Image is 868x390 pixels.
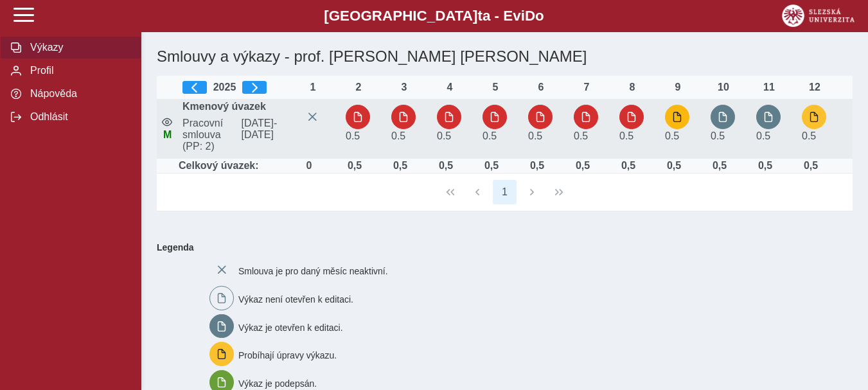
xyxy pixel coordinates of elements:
[477,8,482,24] span: t
[177,159,295,173] td: Celkový úvazek:
[798,160,824,172] div: Úvazek : 4 h / den. 20 h / týden.
[152,42,740,71] h1: Smlouvy a výkazy - prof. [PERSON_NAME] [PERSON_NAME]
[479,160,504,172] div: Úvazek : 4 h / den. 20 h / týden.
[26,111,130,123] span: Odhlásit
[238,266,388,276] span: Smlouva je pro daný měsíc neaktivní.
[391,82,417,93] div: 3
[238,350,337,360] span: Probíhají úpravy výkazu.
[707,160,732,172] div: Úvazek : 4 h / den. 20 h / týden.
[26,42,130,53] span: Výkazy
[163,129,172,140] span: Údaje souhlasí s údaji v Magionu
[535,8,544,24] span: o
[26,88,130,100] span: Nápověda
[26,65,130,76] span: Profil
[300,82,326,93] div: 1
[802,130,816,141] span: Úvazek : 4 h / den. 20 h / týden.
[711,82,736,93] div: 10
[619,82,645,93] div: 8
[346,130,360,141] span: Úvazek : 4 h / den. 20 h / týden.
[162,117,172,127] i: Smlouva je aktivní
[619,130,633,141] span: Úvazek : 4 h / den. 20 h / týden.
[483,82,508,93] div: 5
[238,322,343,332] span: Výkaz je otevřen k editaci.
[387,160,413,172] div: Úvazek : 4 h / den. 20 h / týden.
[570,160,596,172] div: Úvazek : 4 h / den. 20 h / týden.
[616,160,641,172] div: Úvazek : 4 h / den. 20 h / týden.
[665,82,691,93] div: 9
[182,81,290,94] div: 2025
[524,160,550,172] div: Úvazek : 4 h / den. 20 h / týden.
[242,118,278,140] span: - [DATE]
[525,8,535,24] span: D
[752,160,778,172] div: Úvazek : 4 h / den. 20 h / týden.
[433,160,459,172] div: Úvazek : 4 h / den. 20 h / týden.
[236,118,296,152] span: [DATE]
[661,160,687,172] div: Úvazek : 4 h / den. 20 h / týden.
[152,237,847,258] b: Legenda
[391,130,405,141] span: Úvazek : 4 h / den. 20 h / týden.
[711,130,725,141] span: Úvazek : 4 h / den. 20 h / týden.
[528,82,554,93] div: 6
[342,160,368,172] div: Úvazek : 4 h / den. 20 h / týden.
[238,378,317,389] span: Výkaz je podepsán.
[665,130,679,141] span: Úvazek : 4 h / den. 20 h / týden.
[574,82,599,93] div: 7
[182,101,266,112] b: Kmenový úvazek
[437,130,451,141] span: Úvazek : 4 h / den. 20 h / týden.
[483,130,497,141] span: Úvazek : 4 h / den. 20 h / týden.
[437,82,463,93] div: 4
[528,130,542,141] span: Úvazek : 4 h / den. 20 h / týden.
[296,160,322,172] div: Úvazek :
[802,82,828,93] div: 12
[346,82,371,93] div: 2
[756,82,782,93] div: 11
[574,130,588,141] span: Úvazek : 4 h / den. 20 h / týden.
[756,130,770,141] span: Úvazek : 4 h / den. 20 h / týden.
[39,8,829,24] b: [GEOGRAPHIC_DATA] a - Evi
[782,4,855,27] img: logo_web_su.png
[238,294,353,305] span: Výkaz není otevřen k editaci.
[177,118,236,152] span: Pracovní smlouva (PP: 2)
[493,180,517,204] button: 1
